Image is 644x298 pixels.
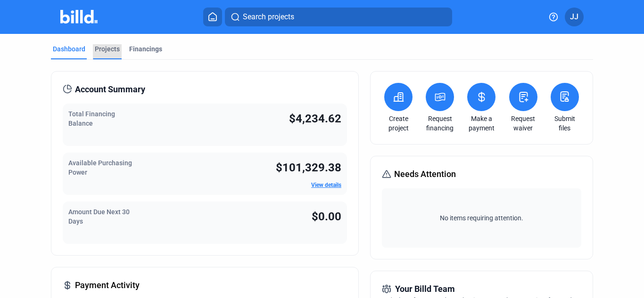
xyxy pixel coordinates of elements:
[382,114,415,133] a: Create project
[68,159,132,176] span: Available Purchasing Power
[75,83,145,96] span: Account Summary
[311,182,341,188] a: View details
[53,44,85,54] div: Dashboard
[395,282,455,296] span: Your Billd Team
[394,168,456,181] span: Needs Attention
[565,8,584,26] button: JJ
[289,112,341,125] span: $4,234.62
[548,114,581,133] a: Submit files
[507,114,540,133] a: Request waiver
[60,10,98,24] img: Billd Company Logo
[243,11,294,23] span: Search projects
[465,114,498,133] a: Make a payment
[68,208,130,225] span: Amount Due Next 30 Days
[312,210,341,223] span: $0.00
[95,44,120,54] div: Projects
[276,161,341,174] span: $101,329.38
[68,110,115,127] span: Total Financing Balance
[129,44,162,54] div: Financings
[570,11,578,23] span: JJ
[225,8,452,26] button: Search projects
[423,114,456,133] a: Request financing
[75,279,140,292] span: Payment Activity
[386,213,578,223] span: No items requiring attention.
